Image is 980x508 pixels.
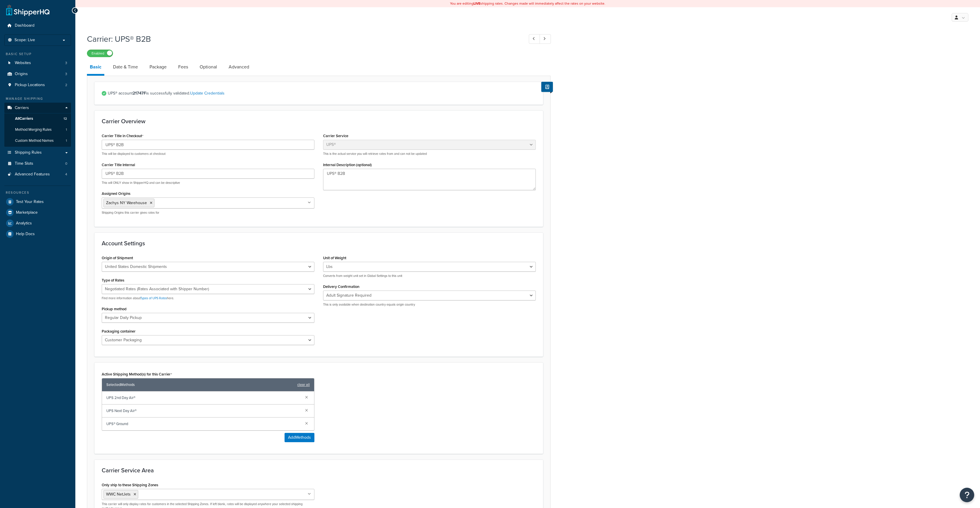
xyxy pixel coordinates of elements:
[323,169,536,190] textarea: UPS® B2B
[65,72,67,77] span: 3
[102,278,124,282] label: Type of Rates
[4,158,71,169] a: Time Slots0
[540,34,551,44] a: Next Record
[102,240,536,246] h3: Account Settings
[106,394,300,402] span: UPS 2nd Day Air®
[16,232,35,237] span: Help Docs
[66,138,67,143] span: 1
[15,127,52,132] span: Method Merging Rules
[16,199,44,204] span: Test Your Rates
[102,134,143,138] label: Carrier Title in Checkout
[102,483,158,487] label: Only ship to these Shipping Zones
[102,181,314,185] p: This will ONLY show in ShipperHQ and can be descriptive
[102,307,127,311] label: Pickup method
[16,221,32,226] span: Analytics
[15,106,29,110] span: Carriers
[65,83,67,88] span: 2
[960,488,974,502] button: Open Resource Center
[102,152,314,156] p: This will be displayed to customers at checkout
[63,116,67,121] span: 12
[4,58,71,68] li: Websites
[15,61,31,66] span: Websites
[323,163,372,167] label: Internal Description (optional)
[65,61,67,66] span: 3
[4,147,71,158] a: Shipping Rules
[15,23,34,28] span: Dashboard
[106,407,300,415] span: UPS Next Day Air®
[323,302,536,307] p: This is only available when destination country equals origin country
[147,60,170,74] a: Package
[106,200,147,206] span: Zachys NY Warehouse
[4,207,71,218] a: Marketplace
[102,191,130,196] label: Assigned Origins
[4,229,71,239] a: Help Docs
[15,161,33,166] span: Time Slots
[4,69,71,79] a: Origins3
[15,83,45,88] span: Pickup Locations
[106,381,294,389] span: Selected Methods
[4,158,71,169] li: Time Slots
[102,372,172,377] label: Active Shipping Method(s) for this Carrier
[87,50,113,57] label: Enabled
[106,420,300,428] span: UPS® Ground
[4,103,71,113] a: Carriers
[175,60,191,74] a: Fees
[4,197,71,207] a: Test Your Rates
[15,150,42,155] span: Shipping Rules
[108,89,536,97] span: UPS® account is successfully validated.
[65,172,67,177] span: 4
[102,329,136,333] label: Packaging container
[15,72,28,77] span: Origins
[4,124,71,135] a: Method Merging Rules1
[529,34,540,44] a: Previous Record
[102,467,536,473] h3: Carrier Service Area
[4,113,71,124] a: AllCarriers12
[323,152,536,156] p: This is the actual service you will retrieve rates from and can not be updated
[297,381,310,389] a: clear all
[197,60,220,74] a: Optional
[541,82,553,92] button: Show Help Docs
[323,134,348,138] label: Carrier Service
[473,1,480,6] b: LIVE
[4,96,71,101] div: Manage Shipping
[323,256,346,260] label: Unit of Weight
[226,60,252,74] a: Advanced
[285,433,314,442] button: AddMethods
[102,118,536,124] h3: Carrier Overview
[87,60,104,76] a: Basic
[190,90,225,96] a: Update Credentials
[4,20,71,31] a: Dashboard
[4,169,71,180] li: Advanced Features
[110,60,141,74] a: Date & Time
[15,138,54,143] span: Custom Method Names
[15,172,50,177] span: Advanced Features
[102,256,133,260] label: Origin of Shipment
[4,135,71,146] li: Custom Method Names
[87,33,518,45] h1: Carrier: UPS® B2B
[102,211,314,215] p: Shipping Origins this carrier gives rates for
[323,274,536,278] p: Converts from weight unit set in Global Settings to this unit
[4,218,71,228] a: Analytics
[4,69,71,79] li: Origins
[65,161,67,166] span: 0
[14,38,35,43] span: Scope: Live
[102,163,135,167] label: Carrier Title Internal
[4,124,71,135] li: Method Merging Rules
[66,127,67,132] span: 1
[4,135,71,146] a: Custom Method Names1
[106,491,131,497] span: WWC NetJets
[4,80,71,90] li: Pickup Locations
[4,169,71,180] a: Advanced Features4
[140,296,167,300] a: Types of UPS Rates
[102,296,314,300] p: Find more information about here.
[4,103,71,147] li: Carriers
[4,80,71,90] a: Pickup Locations2
[4,190,71,195] div: Resources
[133,90,146,96] strong: 21747F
